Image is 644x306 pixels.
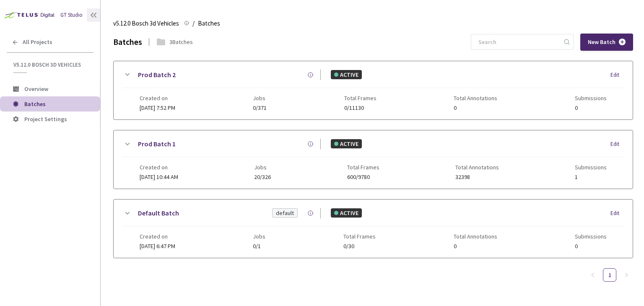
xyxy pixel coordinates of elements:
span: Submissions [575,233,607,240]
span: 32398 [455,174,499,180]
a: Prod Batch 1 [138,139,176,149]
span: All Projects [23,39,52,46]
span: 1 [575,174,607,180]
span: Jobs [253,95,267,101]
span: 0 [454,105,497,111]
li: Next Page [620,268,633,282]
div: Batches [113,35,142,48]
span: 0/11130 [344,105,377,111]
span: Submissions [575,95,607,101]
span: [DATE] 10:44 AM [140,173,178,181]
span: Project Settings [24,115,67,123]
span: Total Annotations [454,95,497,101]
button: left [586,268,600,282]
span: v5.12.0 Bosch 3d Vehicles [13,61,88,68]
span: New Batch [588,39,615,46]
span: [DATE] 7:52 PM [140,104,175,112]
div: default [276,209,294,217]
span: Total Frames [343,233,376,240]
div: Prod Batch 2ACTIVEEditCreated on[DATE] 7:52 PMJobs0/371Total Frames0/11130Total Annotations0Submi... [114,61,633,119]
span: Total Frames [344,95,377,101]
div: 3 Batches [169,37,193,47]
span: 600/9780 [347,174,379,180]
span: 0 [575,243,607,249]
span: Submissions [575,164,607,171]
div: Default BatchdefaultACTIVEEditCreated on[DATE] 6:47 PMJobs0/1Total Frames0/30Total Annotations0Su... [114,200,633,258]
a: Prod Batch 2 [138,70,176,80]
div: ACTIVE [331,208,362,218]
li: / [192,18,195,29]
span: Total Frames [347,164,379,171]
span: 0 [454,243,497,249]
li: 1 [603,268,616,282]
span: 0/30 [343,243,376,249]
div: Edit [610,71,624,79]
a: Default Batch [138,208,179,218]
span: 20/326 [254,174,271,180]
span: Batches [198,18,220,29]
button: right [620,268,633,282]
span: Jobs [253,233,265,240]
div: Edit [610,140,624,148]
div: ACTIVE [331,139,362,148]
div: Prod Batch 1ACTIVEEditCreated on[DATE] 10:44 AMJobs20/326Total Frames600/9780Total Annotations323... [114,130,633,189]
span: Overview [24,85,48,93]
span: Created on [140,164,178,171]
span: Jobs [254,164,271,171]
a: 1 [603,269,616,281]
span: 0/1 [253,243,265,249]
span: right [624,272,629,277]
span: Created on [140,233,175,240]
span: Batches [24,100,46,108]
span: 0 [575,105,607,111]
input: Search [473,34,563,49]
div: Edit [610,209,624,218]
span: Total Annotations [455,164,499,171]
div: GT Studio [60,11,83,19]
span: Total Annotations [454,233,497,240]
span: v5.12.0 Bosch 3d Vehicles [113,18,179,29]
span: 0/371 [253,105,267,111]
div: ACTIVE [331,70,362,79]
li: Previous Page [586,268,600,282]
span: Created on [140,95,175,101]
span: [DATE] 6:47 PM [140,242,175,250]
span: left [590,272,595,277]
